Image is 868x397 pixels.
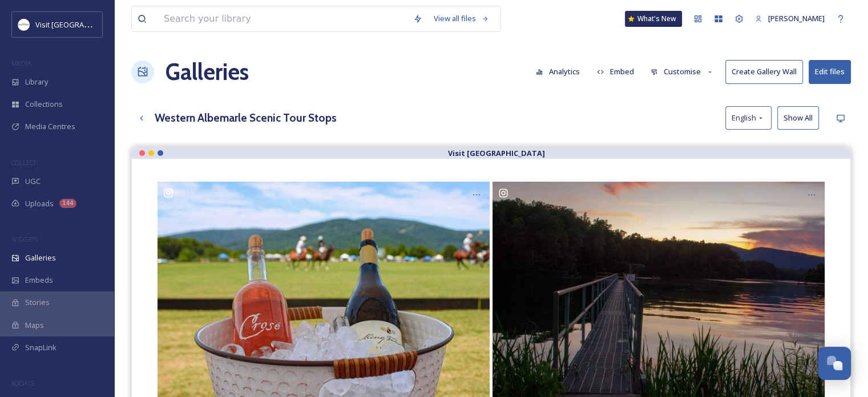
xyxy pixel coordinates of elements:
[25,252,56,263] span: Galleries
[25,99,63,110] span: Collections
[725,60,803,83] button: Create Gallery Wall
[25,320,44,331] span: Maps
[35,19,124,30] span: Visit [GEOGRAPHIC_DATA]
[59,199,76,208] div: 144
[591,61,640,83] button: Embed
[818,347,851,380] button: Open Chat
[25,77,48,87] span: Library
[749,7,830,30] a: [PERSON_NAME]
[25,176,41,187] span: UGC
[158,6,407,31] input: Search your library
[809,60,851,83] button: Edit files
[530,61,586,83] button: Analytics
[11,158,36,167] span: COLLECT
[25,342,56,353] span: SnapLink
[530,61,591,83] a: Analytics
[11,235,38,243] span: WIDGETS
[155,110,337,126] h3: Western Albemarle Scenic Tour Stops
[11,59,31,67] span: MEDIA
[768,13,825,23] span: [PERSON_NAME]
[25,198,54,209] span: Uploads
[11,379,34,387] span: SOCIALS
[165,55,249,89] a: Galleries
[732,113,756,123] span: English
[25,297,50,308] span: Stories
[625,11,682,27] a: What's New
[18,19,30,30] img: Circle%20Logo.png
[777,106,819,130] button: Show All
[25,275,53,286] span: Embeds
[448,148,545,158] strong: Visit [GEOGRAPHIC_DATA]
[25,121,75,132] span: Media Centres
[428,7,495,30] a: View all files
[645,61,720,83] button: Customise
